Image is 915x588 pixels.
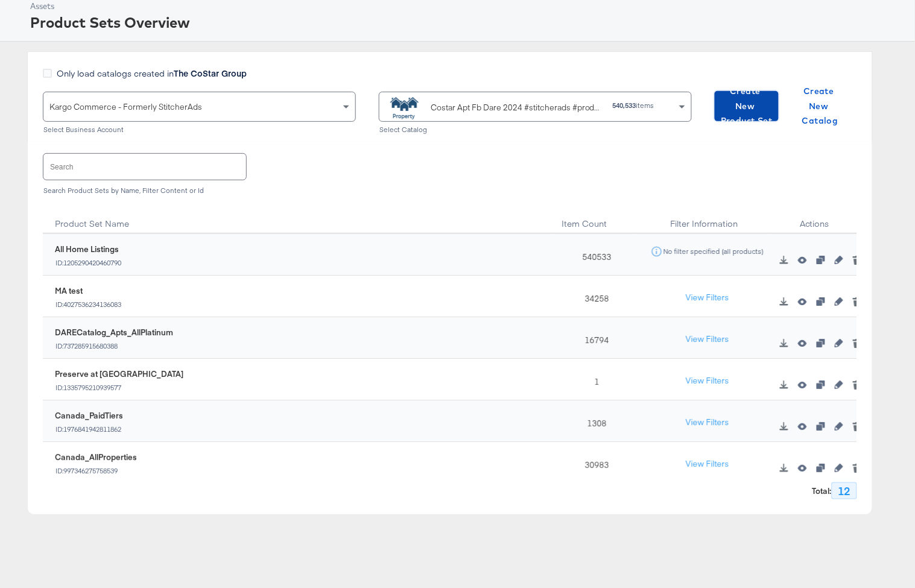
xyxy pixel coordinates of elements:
[788,91,852,121] button: Create New Catalog
[812,485,832,497] strong: Total :
[49,101,202,112] span: Kargo Commerce - Formerly StitcherAds
[30,12,900,33] div: Product Sets Overview
[55,452,137,463] div: Canada_AllProperties
[552,442,637,484] div: 30983
[55,425,123,434] div: ID: 1976841942811862
[30,1,900,12] div: Assets
[43,125,356,134] div: Select Business Account
[552,234,637,276] div: 540533
[552,204,637,234] div: Item Count
[552,317,637,359] div: 16794
[552,276,637,317] div: 34258
[612,101,655,110] div: items
[55,368,183,380] div: Preserve at [GEOGRAPHIC_DATA]
[720,84,774,128] span: Create New Product Set
[55,410,123,422] div: Canada_PaidTiers
[55,467,137,475] div: ID: 997346275758539
[677,412,738,434] button: View Filters
[55,342,173,350] div: ID: 737285915680388
[552,204,637,234] div: Toggle SortBy
[636,204,772,234] div: Filter Information
[677,287,738,309] button: View Filters
[552,359,637,400] div: 1
[174,67,247,79] strong: The CoStar Group
[431,101,603,114] div: Costar Apt Fb Dare 2024 #stitcherads #product-catalog #keep
[379,125,692,134] div: Select Catalog
[57,67,247,79] span: Only load catalogs created in
[663,247,764,256] div: No filter specified (all products)
[832,482,857,499] div: 12
[55,259,122,267] div: ID: 1205290420460790
[677,454,738,475] button: View Filters
[43,154,246,180] input: Search product sets
[43,186,857,195] div: Search Product Sets by Name, Filter Content or Id
[55,384,183,392] div: ID: 1335795210939577
[677,329,738,350] button: View Filters
[793,84,847,128] span: Create New Catalog
[55,327,173,338] div: DARECatalog_Apts_AllPlatinum
[43,204,552,234] div: Product Set Name
[715,91,779,121] button: Create New Product Set
[677,370,738,392] button: View Filters
[55,300,122,309] div: ID: 4027536234136083
[55,244,122,255] div: All Home Listings
[552,400,637,442] div: 1308
[55,285,122,297] div: MA test
[43,204,552,234] div: Toggle SortBy
[613,101,636,110] strong: 540,533
[772,204,857,234] div: Actions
